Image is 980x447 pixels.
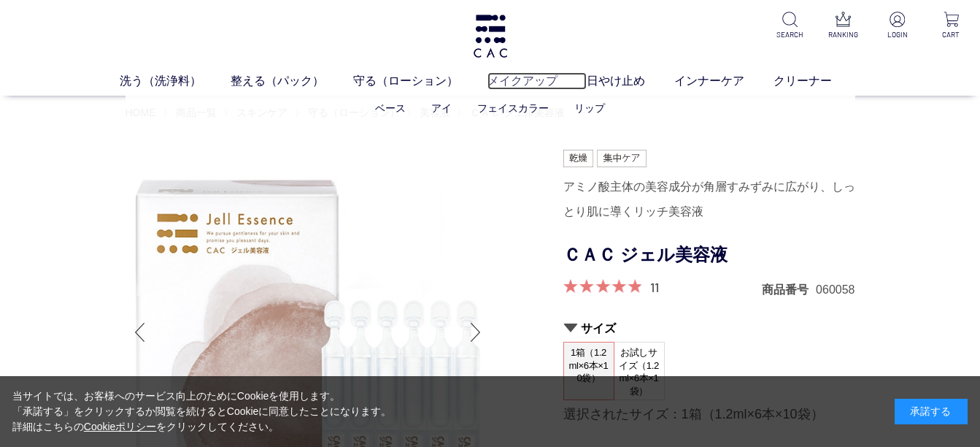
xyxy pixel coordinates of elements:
[461,303,490,362] div: Next slide
[674,72,773,90] a: インナーケア
[762,282,816,297] dt: 商品番号
[772,29,806,40] p: SEARCH
[934,29,968,40] p: CART
[431,102,452,114] a: アイ
[574,102,605,114] a: リップ
[375,102,406,114] a: ベース
[487,72,587,90] a: メイクアップ
[934,12,968,40] a: CART
[564,343,614,389] span: 1箱（1.2ml×6本×10袋）
[816,282,854,297] dd: 060058
[353,72,487,90] a: 守る（ローション）
[895,399,968,424] div: 承諾する
[126,303,155,362] div: Previous slide
[826,12,860,40] a: RANKING
[563,321,855,336] h2: サイズ
[84,421,157,432] a: Cookieポリシー
[563,239,855,272] h1: ＣＡＣ ジェル美容液
[880,29,914,40] p: LOGIN
[477,102,549,114] a: フェイスカラー
[231,72,353,90] a: 整える（パック）
[12,389,392,435] div: 当サイトでは、お客様へのサービス向上のためにCookieを使用します。 「承諾する」をクリックするか閲覧を続けるとCookieに同意したことになります。 詳細はこちらの をクリックしてください。
[826,29,860,40] p: RANKING
[597,150,647,167] img: 集中ケア
[563,150,594,167] img: 乾燥
[650,279,659,295] a: 11
[772,12,806,40] a: SEARCH
[120,72,231,90] a: 洗う（洗浄料）
[880,12,914,40] a: LOGIN
[471,15,509,58] img: logo
[614,343,664,401] span: お試しサイズ（1.2ml×6本×1袋）
[563,175,855,224] div: アミノ酸主体の美容成分が角層すみずみに広がり、しっとり肌に導くリッチ美容液
[773,72,861,90] a: クリーナー
[587,72,674,90] a: 日やけ止め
